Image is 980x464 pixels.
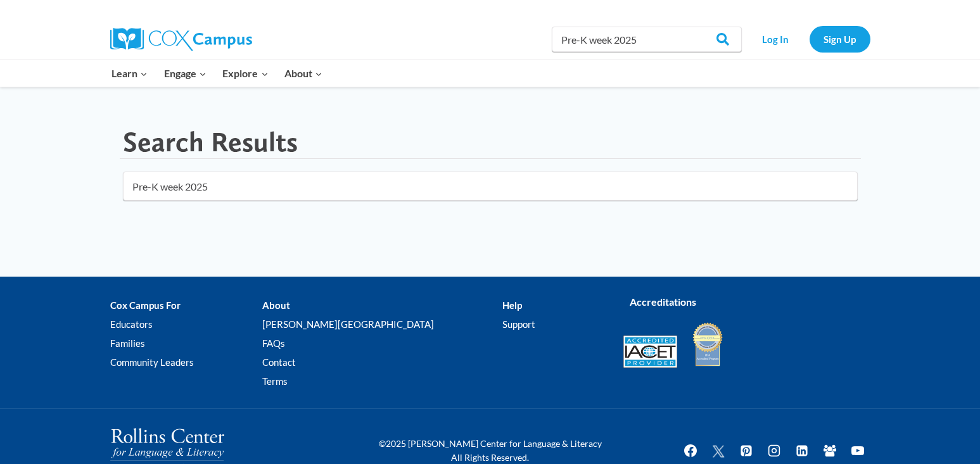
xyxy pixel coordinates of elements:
[262,372,502,391] a: Terms
[678,438,703,463] a: Facebook
[104,60,331,87] nav: Primary Navigation
[706,438,731,463] a: Twitter
[810,26,870,52] a: Sign Up
[692,321,723,368] img: IDA Accredited
[711,444,726,458] img: Twitter X icon white
[502,315,604,334] a: Support
[110,28,252,51] img: Cox Campus
[262,334,502,353] a: FAQs
[817,438,843,463] a: Facebook Group
[123,125,298,159] h1: Search Results
[111,65,148,82] span: Learn
[748,26,803,52] a: Log In
[630,296,696,308] strong: Accreditations
[110,334,262,353] a: Families
[110,315,262,334] a: Educators
[123,172,858,201] input: Search for...
[789,438,815,463] a: Linkedin
[748,26,870,52] nav: Secondary Navigation
[734,438,759,463] a: Pinterest
[164,65,207,82] span: Engage
[552,27,742,52] input: Search Cox Campus
[222,65,268,82] span: Explore
[262,353,502,372] a: Contact
[845,438,870,463] a: YouTube
[262,315,502,334] a: [PERSON_NAME][GEOGRAPHIC_DATA]
[284,65,322,82] span: About
[623,335,677,368] img: Accredited IACET® Provider
[761,438,787,463] a: Instagram
[110,353,262,372] a: Community Leaders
